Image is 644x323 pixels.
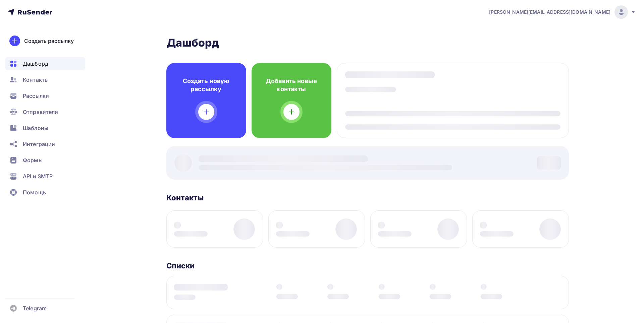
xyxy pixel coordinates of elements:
[5,153,85,167] a: Формы
[5,57,85,70] a: Дашборд
[23,156,43,164] span: Формы
[24,37,74,45] div: Создать рассылку
[23,172,53,180] span: API и SMTP
[489,9,610,15] span: [PERSON_NAME][EMAIL_ADDRESS][DOMAIN_NAME]
[177,77,235,93] h4: Создать новую рассылку
[166,193,204,202] h3: Контакты
[5,89,85,103] a: Рассылки
[5,105,85,119] a: Отправители
[5,73,85,86] a: Контакты
[166,36,569,50] h2: Дашборд
[23,188,46,196] span: Помощь
[23,124,48,132] span: Шаблоны
[23,108,58,116] span: Отправители
[23,76,49,84] span: Контакты
[166,261,195,270] h3: Списки
[5,121,85,135] a: Шаблоны
[489,5,636,19] a: [PERSON_NAME][EMAIL_ADDRESS][DOMAIN_NAME]
[23,60,48,68] span: Дашборд
[262,77,321,93] h4: Добавить новые контакты
[23,304,47,312] span: Telegram
[23,140,55,148] span: Интеграции
[23,92,49,100] span: Рассылки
